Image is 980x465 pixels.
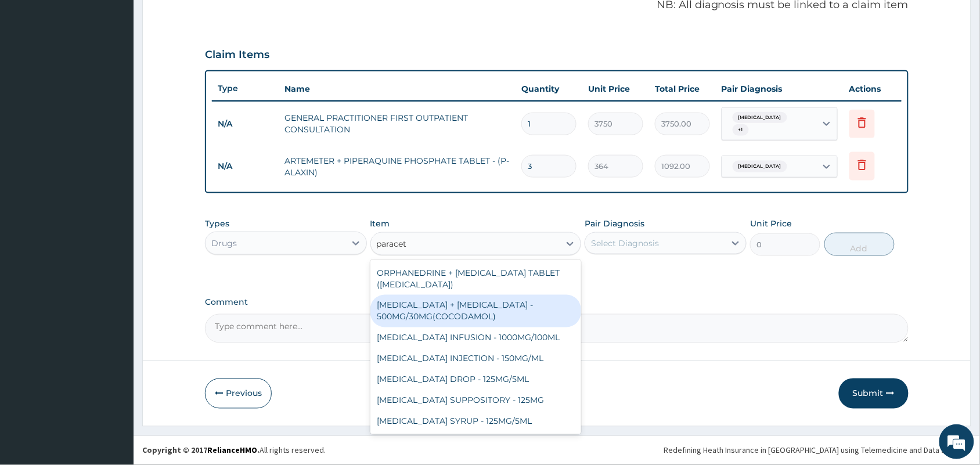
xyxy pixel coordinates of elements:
[67,146,160,264] span: We're online!
[212,113,279,135] td: N/A
[370,218,390,229] label: Item
[279,106,516,141] td: GENERAL PRACTITIONER FIRST OUTPATIENT CONSULTATION
[516,77,582,100] th: Quantity
[370,348,582,369] div: [MEDICAL_DATA] INJECTION - 150MG/ML
[370,432,582,453] div: [MEDICAL_DATA] TABLET - 500MG
[370,295,582,327] div: [MEDICAL_DATA] + [MEDICAL_DATA] - 500MG/30MG(COCODAMOL)
[370,369,582,390] div: [MEDICAL_DATA] DROP - 125MG/5ML
[839,379,909,409] button: Submit
[212,78,279,99] th: Type
[649,77,716,100] th: Total Price
[716,77,844,100] th: Pair Diagnosis
[370,262,582,295] div: ORPHANEDRINE + [MEDICAL_DATA] TABLET ([MEDICAL_DATA])
[844,77,902,100] th: Actions
[582,77,649,100] th: Unit Price
[190,6,218,34] div: Minimize live chat window
[750,218,792,229] label: Unit Price
[370,327,582,348] div: [MEDICAL_DATA] INFUSION - 1000MG/100ML
[370,390,582,411] div: [MEDICAL_DATA] SUPPOSITORY - 125MG
[664,445,971,456] div: Redefining Heath Insurance in [GEOGRAPHIC_DATA] using Telemedicine and Data Science!
[591,237,659,249] div: Select Diagnosis
[279,149,516,184] td: ARTEMETER + PIPERAQUINE PHOSPHATE TABLET - (P-ALAXIN)
[370,411,582,432] div: [MEDICAL_DATA] SYRUP - 125MG/5ML
[205,298,909,308] label: Comment
[205,379,272,409] button: Previous
[824,233,895,256] button: Add
[279,77,516,100] th: Name
[6,317,221,358] textarea: Type your message and hit 'Enter'
[205,219,229,229] label: Types
[60,65,195,80] div: Chat with us now
[212,156,279,177] td: N/A
[211,237,237,249] div: Drugs
[733,112,787,124] span: [MEDICAL_DATA]
[142,445,260,456] strong: Copyright © 2017 .
[733,161,787,172] span: [MEDICAL_DATA]
[585,218,644,229] label: Pair Diagnosis
[207,445,257,456] a: RelianceHMO
[733,124,749,136] span: + 1
[205,49,269,62] h3: Claim Items
[21,58,47,87] img: d_794563401_company_1708531726252_794563401
[134,435,980,465] footer: All rights reserved.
